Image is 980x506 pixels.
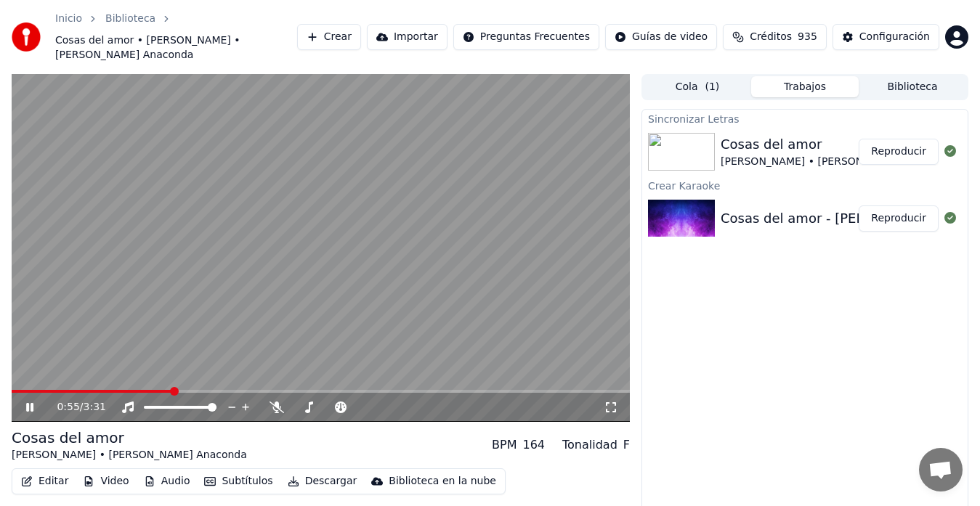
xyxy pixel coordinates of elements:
img: youka [12,23,41,52]
span: 3:31 [84,400,106,415]
button: Preguntas Frecuentes [453,24,599,50]
div: Cosas del amor [12,428,247,448]
a: Inicio [55,12,82,26]
div: [PERSON_NAME] • [PERSON_NAME] Anaconda [721,155,956,169]
button: Trabajos [751,76,859,97]
button: Subtítulos [198,471,278,491]
button: Cola [644,76,751,97]
span: ( 1 ) [705,80,719,94]
div: 164 [522,436,545,454]
div: Sincronizar Letras [642,110,968,127]
a: Chat abierto [919,448,963,491]
button: Guías de video [605,24,717,50]
button: Reproducir [859,205,939,232]
button: Reproducir [859,139,939,165]
button: Crear [297,24,361,50]
button: Biblioteca [859,76,966,97]
div: [PERSON_NAME] • [PERSON_NAME] Anaconda [12,448,247,462]
button: Descargar [282,471,363,491]
div: BPM [492,436,517,454]
button: Créditos935 [723,24,827,50]
span: 0:55 [57,400,79,415]
nav: breadcrumb [55,12,297,62]
div: Cosas del amor [721,134,956,155]
span: Cosas del amor • [PERSON_NAME] • [PERSON_NAME] Anaconda [55,33,297,62]
div: Tonalidad [562,436,617,454]
span: 935 [798,30,817,44]
div: Biblioteca en la nube [389,474,496,489]
button: Audio [138,471,196,491]
span: Créditos [750,30,792,44]
button: Editar [15,471,74,491]
div: F [623,436,630,454]
button: Importar [367,24,448,50]
div: Crear Karaoke [642,176,968,194]
a: Biblioteca [105,12,155,26]
div: Configuración [859,30,930,44]
button: Configuración [833,24,939,50]
button: Video [77,471,134,491]
div: / [57,400,92,415]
